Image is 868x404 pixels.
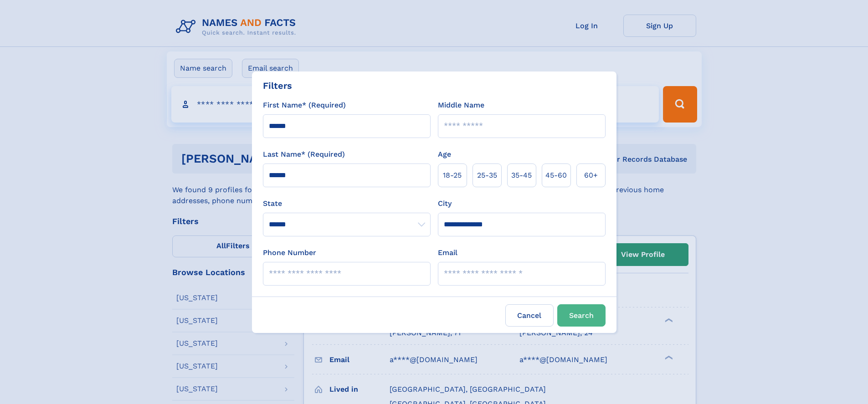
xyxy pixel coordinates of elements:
label: Last Name* (Required) [263,149,345,160]
label: Email [438,247,457,258]
label: Phone Number [263,247,316,258]
span: 25‑35 [477,170,497,181]
div: Filters [263,79,292,92]
label: City [438,198,452,209]
span: 18‑25 [443,170,462,181]
label: State [263,198,431,209]
label: Middle Name [438,100,484,111]
label: First Name* (Required) [263,100,346,111]
button: Search [557,304,606,327]
span: 45‑60 [545,170,567,181]
span: 35‑45 [511,170,532,181]
label: Cancel [505,304,554,327]
span: 60+ [584,170,598,181]
label: Age [438,149,451,160]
